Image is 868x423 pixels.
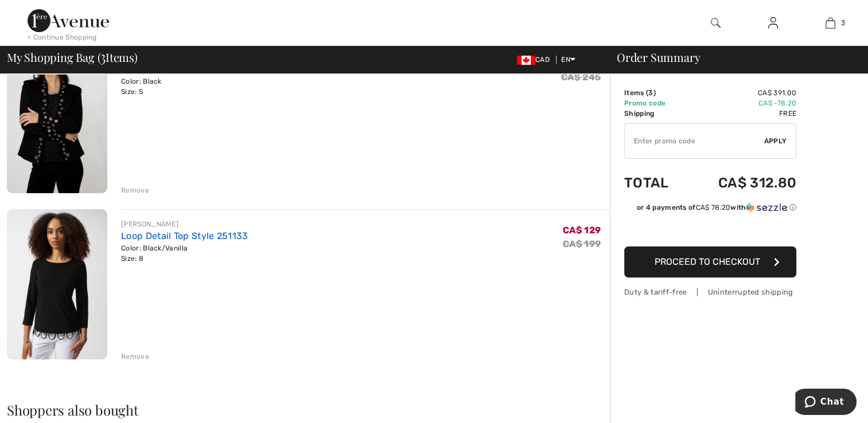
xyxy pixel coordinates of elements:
a: 3 [802,16,858,30]
span: Proceed to Checkout [655,256,760,267]
input: Promo code [625,124,764,158]
td: Items ( ) [624,88,687,98]
span: Apply [764,136,787,146]
img: Open Front Formal Top Style 256776U [7,42,107,193]
span: 3 [648,89,653,97]
img: My Bag [826,16,835,30]
span: 3 [100,49,106,64]
td: Free [687,108,796,119]
div: or 4 payments of with [637,202,796,213]
h2: Shoppers also bought [7,403,610,417]
a: Sign In [759,16,787,30]
iframe: Opens a widget where you can chat to one of our agents [795,389,857,417]
span: CA$ 129 [563,225,601,236]
span: CA$ 78.20 [695,203,730,211]
div: < Continue Shopping [28,32,97,42]
div: Remove [121,185,149,195]
button: Proceed to Checkout [624,246,796,277]
div: Color: Black Size: S [121,76,289,97]
div: Order Summary [603,52,861,63]
img: Loop Detail Top Style 251133 [7,209,107,359]
td: CA$ 391.00 [687,88,796,98]
s: CA$ 199 [563,238,601,249]
img: search the website [711,16,721,30]
span: CAD [517,56,554,64]
img: Canadian Dollar [517,56,535,65]
a: Open Front Formal Top Style 256776U [121,64,289,75]
iframe: PayPal-paypal [624,217,796,242]
span: EN [561,56,575,64]
div: Color: Black/Vanilla Size: 8 [121,243,248,264]
div: Remove [121,351,149,362]
img: 1ère Avenue [28,9,109,32]
s: CA$ 245 [561,72,601,83]
div: Duty & tariff-free | Uninterrupted shipping [624,287,796,297]
td: Total [624,163,687,202]
td: Promo code [624,98,687,108]
span: My Shopping Bag ( Items) [7,52,138,63]
img: Sezzle [746,202,787,213]
div: [PERSON_NAME] [121,219,248,229]
span: 3 [841,18,845,28]
a: Loop Detail Top Style 251133 [121,230,248,241]
td: CA$ 312.80 [687,163,796,202]
div: or 4 payments ofCA$ 78.20withSezzle Click to learn more about Sezzle [624,202,796,217]
td: Shipping [624,108,687,119]
td: CA$ -78.20 [687,98,796,108]
img: My Info [768,16,778,30]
